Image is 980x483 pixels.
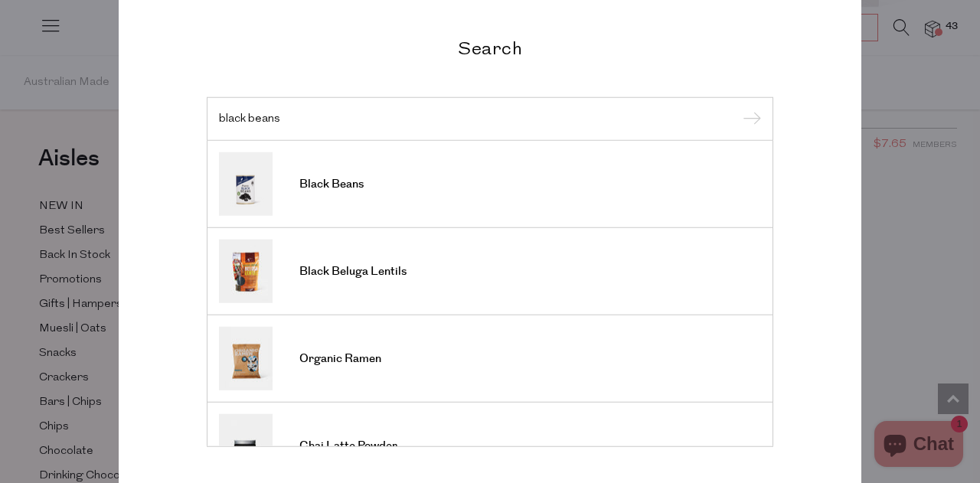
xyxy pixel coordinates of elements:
img: Organic Ramen [219,327,273,390]
span: Chai Latte Powder [299,439,397,454]
a: Black Beluga Lentils [219,240,761,303]
span: Organic Ramen [299,351,381,367]
img: Black Beans [219,152,273,216]
span: Black Beans [299,177,364,192]
img: Black Beluga Lentils [219,240,273,303]
img: Chai Latte Powder [219,414,273,478]
a: Chai Latte Powder [219,414,761,478]
a: Black Beans [219,152,761,216]
span: Black Beluga Lentils [299,264,407,279]
input: Search [219,113,761,124]
a: Organic Ramen [219,327,761,390]
h2: Search [207,36,773,58]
